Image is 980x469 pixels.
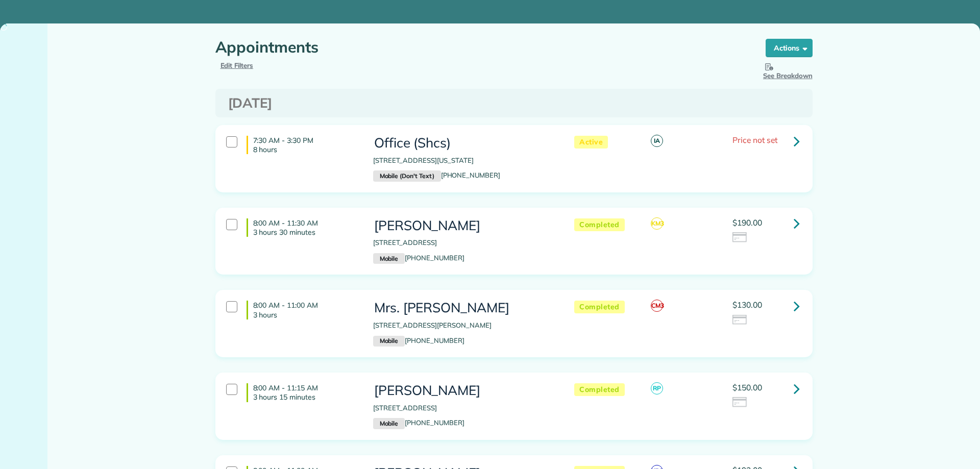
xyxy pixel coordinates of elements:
p: [STREET_ADDRESS] [373,403,554,413]
button: Actions [766,39,813,57]
p: 3 hours [253,310,358,319]
p: [STREET_ADDRESS][US_STATE] [373,156,554,166]
p: 3 hours 15 minutes [253,392,358,402]
small: Mobile (Don't Text) [373,170,441,182]
h1: Appointments [215,39,746,56]
img: icon_credit_card_neutral-3d9a980bd25ce6dbb0f2033d7200983694762465c175678fcbc2d8f4bc43548e.png [732,232,748,243]
small: Mobile [373,418,405,429]
p: [STREET_ADDRESS][PERSON_NAME] [373,320,554,331]
span: $130.00 [732,300,762,310]
span: IA [651,135,663,147]
h4: 8:00 AM - 11:30 AM [247,218,358,237]
img: icon_credit_card_neutral-3d9a980bd25ce6dbb0f2033d7200983694762465c175678fcbc2d8f4bc43548e.png [732,315,748,326]
h3: Mrs. [PERSON_NAME] [373,301,554,315]
h4: 8:00 AM - 11:00 AM [247,301,358,319]
p: 8 hours [253,145,358,154]
a: Edit Filters [220,61,254,69]
h4: 8:00 AM - 11:15 AM [247,383,358,402]
span: $190.00 [732,217,762,228]
h3: [PERSON_NAME] [373,218,554,233]
span: RP [651,382,663,394]
h3: [DATE] [228,96,800,111]
p: 3 hours 30 minutes [253,228,358,237]
span: Active [574,136,608,149]
span: Completed [574,383,625,396]
h3: Office (Shcs) [373,136,554,151]
img: icon_credit_card_neutral-3d9a980bd25ce6dbb0f2033d7200983694762465c175678fcbc2d8f4bc43548e.png [732,397,748,408]
span: Completed [574,218,625,231]
span: See Breakdown [763,61,813,80]
h3: [PERSON_NAME] [373,383,554,398]
a: Mobile (Don't Text)[PHONE_NUMBER] [373,171,500,179]
span: CM3 [651,300,663,312]
button: See Breakdown [763,61,813,81]
span: $150.00 [732,382,762,392]
h4: 7:30 AM - 3:30 PM [247,136,358,154]
small: Mobile [373,253,405,264]
small: Mobile [373,336,405,347]
a: Mobile[PHONE_NUMBER] [373,418,464,427]
a: Mobile[PHONE_NUMBER] [373,254,464,262]
a: Mobile[PHONE_NUMBER] [373,336,464,344]
span: Price not set [732,135,777,145]
span: Completed [574,301,625,313]
span: KM3 [651,217,663,230]
p: [STREET_ADDRESS] [373,238,554,248]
